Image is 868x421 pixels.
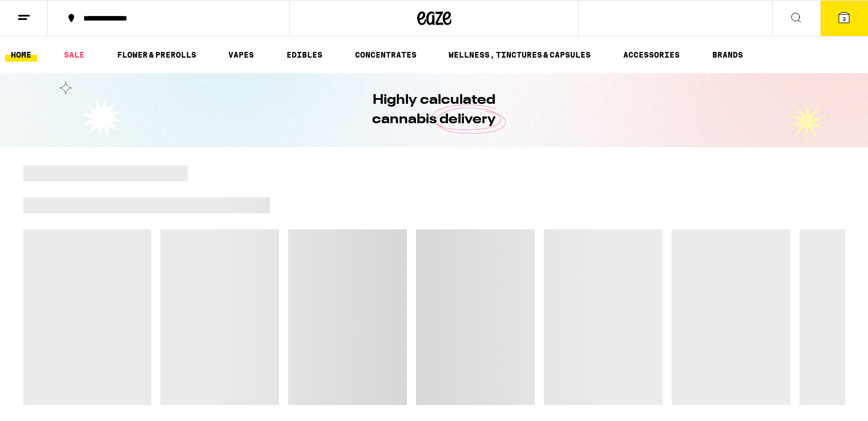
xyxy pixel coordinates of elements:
button: 3 [820,1,868,36]
a: BRANDS [706,48,749,62]
a: CONCENTRATES [349,48,422,62]
a: EDIBLES [281,48,328,62]
h1: Highly calculated cannabis delivery [340,91,528,129]
a: FLOWER & PREROLLS [111,48,202,62]
a: WELLNESS, TINCTURES & CAPSULES [443,48,596,62]
a: HOME [5,48,37,62]
a: VAPES [223,48,260,62]
span: 3 [842,15,846,22]
a: ACCESSORIES [617,48,685,62]
a: SALE [58,48,90,62]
